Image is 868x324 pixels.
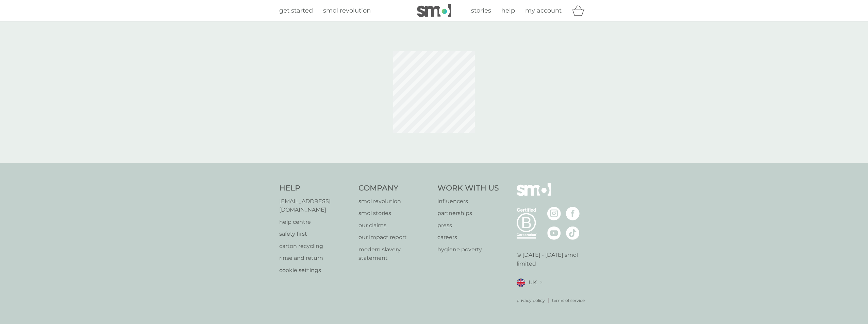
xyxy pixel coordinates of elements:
a: [EMAIL_ADDRESS][DOMAIN_NAME] [279,197,352,214]
img: UK flag [517,278,525,287]
img: smol [417,4,451,17]
span: my account [525,7,562,14]
p: © [DATE] - [DATE] smol limited [517,251,589,268]
h4: Company [358,183,431,194]
a: smol revolution [323,6,371,16]
img: visit the smol Tiktok page [566,226,580,240]
img: smol [517,183,551,206]
a: rinse and return [279,254,352,263]
a: safety first [279,230,352,238]
a: privacy policy [517,297,545,304]
a: help [501,6,515,16]
a: my account [525,6,562,16]
img: visit the smol Youtube page [547,226,561,240]
a: help centre [279,218,352,227]
a: our claims [358,221,431,230]
span: help [501,7,515,14]
a: stories [471,6,491,16]
span: UK [529,278,537,287]
span: stories [471,7,491,14]
a: get started [279,6,313,16]
img: visit the smol Instagram page [547,207,561,220]
a: our impact report [358,233,431,242]
a: influencers [437,197,499,206]
a: hygiene poverty [437,245,499,254]
h4: Help [279,183,352,194]
div: basket [572,4,589,17]
a: partnerships [437,209,499,218]
a: cookie settings [279,266,352,275]
a: terms of service [552,297,585,304]
span: get started [279,7,313,14]
img: select a new location [540,281,542,285]
img: visit the smol Facebook page [566,207,580,220]
h4: Work With Us [437,183,499,194]
a: smol revolution [358,197,431,206]
a: carton recycling [279,242,352,251]
span: smol revolution [323,7,371,14]
a: press [437,221,499,230]
a: careers [437,233,499,242]
a: smol stories [358,209,431,218]
a: modern slavery statement [358,245,431,263]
